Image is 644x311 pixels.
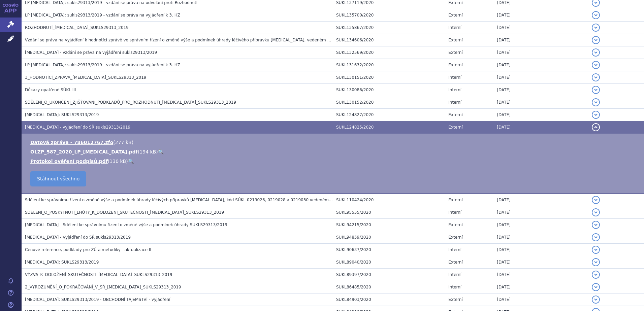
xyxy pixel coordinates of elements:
[25,285,181,289] span: 2_VYROZUMĚNÍ_O_POKRAČOVÁNÍ_V_SŘ_CABOMETYX_SUKLS29313_2019
[333,244,445,256] td: SUKL90637/2020
[139,149,156,154] span: 194 kB
[333,84,445,96] td: SUKL130086/2020
[592,233,600,241] button: detail
[592,221,600,229] button: detail
[333,194,445,206] td: SUKL110424/2020
[30,159,108,164] a: Protokol ověření podpisů.pdf
[448,247,461,252] span: Interní
[25,272,172,277] span: VÝZVA_K_DOLOŽENÍ_SKUTEČNOSTI_CABOMETYX_SUKLS29313_2019
[333,256,445,269] td: SUKL89040/2020
[493,206,588,219] td: [DATE]
[25,198,393,202] span: Sdělení ke správnímu řízení o změně výše a podmínek úhrady léčivých přípravků CABOMETYX, kód SÚKL...
[333,71,445,84] td: SUKL130151/2020
[493,293,588,306] td: [DATE]
[448,38,462,42] span: Externí
[493,281,588,293] td: [DATE]
[493,84,588,96] td: [DATE]
[448,285,461,289] span: Interní
[333,269,445,281] td: SUKL89397/2020
[493,109,588,121] td: [DATE]
[128,159,134,164] a: 🔍
[25,38,388,42] span: Vzdání se práva na vyjádření k hodnotící zprávě ve správním řízení o změně výše a podmínek úhrady...
[592,11,600,19] button: detail
[448,198,462,202] span: Externí
[25,112,99,117] span: CABOMETYX: SUKLS29313/2019
[333,121,445,134] td: SUKL124825/2020
[448,272,461,277] span: Interní
[493,59,588,71] td: [DATE]
[592,208,600,216] button: detail
[493,9,588,22] td: [DATE]
[493,194,588,206] td: [DATE]
[333,281,445,293] td: SUKL86485/2020
[493,22,588,34] td: [DATE]
[592,296,600,304] button: detail
[592,246,600,254] button: detail
[493,231,588,244] td: [DATE]
[25,100,236,105] span: SDĚLENÍ_O_UKONČENÍ_ZJIŠŤOVÁNÍ_PODKLADŮ_PRO_ROZHODNUTÍ_CABOMETYX_SUKLS29313_2019
[448,63,462,67] span: Externí
[30,171,86,186] a: Stáhnout všechno
[448,25,461,30] span: Interní
[333,206,445,219] td: SUKL95555/2020
[592,48,600,57] button: detail
[493,46,588,59] td: [DATE]
[25,88,76,92] span: Důkazy opatřené SÚKL III
[25,0,197,5] span: LP CABOMETYX: sukls29313/2019 - vzdání se práva na odvolání proti Rozhodnutí
[30,149,138,154] a: OLZP_587_2020_LP_[MEDICAL_DATA].pdf
[25,125,130,130] span: CABOMETYX - vyjádření do SŘ sukls29313/2019
[25,50,157,55] span: CABOMETYX - vzdání se práva na vyjádření sukls29313/2019
[592,283,600,291] button: detail
[30,140,113,145] a: Datová zpráva - 786012767.zfo
[25,247,151,252] span: Cenové reference, podklady pro ZÚ a metodiky - aktualizace II
[448,297,462,302] span: Externí
[592,111,600,119] button: detail
[493,269,588,281] td: [DATE]
[25,260,99,265] span: CABOMETYX: SUKLS29313/2019
[25,75,147,80] span: 3_HODNOTÍCÍ_ZPRÁVA_CABOMETYX_SUKLS29313_2019
[25,235,131,240] span: CABOMETYX - Vyjádření do SŘ sukls29313/2019
[448,13,462,18] span: Externí
[493,219,588,231] td: [DATE]
[448,125,462,130] span: Externí
[25,297,170,302] span: CABOMETYX: SUKLS29313/2019 - OBCHODNÍ TAJEMSTVÍ - vyjádření
[592,73,600,81] button: detail
[493,96,588,109] td: [DATE]
[592,98,600,106] button: detail
[592,271,600,279] button: detail
[25,63,180,67] span: LP CABOMETYX: sukls29313/2019 - vzdání se práva na vyjádření k 3. HZ
[493,256,588,269] td: [DATE]
[448,260,462,265] span: Externí
[448,100,461,105] span: Interní
[592,24,600,32] button: detail
[333,219,445,231] td: SUKL94215/2020
[333,231,445,244] td: SUKL94859/2020
[333,96,445,109] td: SUKL130152/2020
[448,235,462,240] span: Externí
[333,46,445,59] td: SUKL132569/2020
[592,196,600,204] button: detail
[493,244,588,256] td: [DATE]
[30,139,637,146] li: ( )
[448,50,462,55] span: Externí
[493,121,588,134] td: [DATE]
[448,210,461,215] span: Interní
[592,123,600,131] button: detail
[592,36,600,44] button: detail
[493,34,588,46] td: [DATE]
[333,59,445,71] td: SUKL131632/2020
[115,140,132,145] span: 277 kB
[592,258,600,266] button: detail
[448,112,462,117] span: Externí
[109,159,126,164] span: 130 kB
[333,9,445,22] td: SUKL135700/2020
[448,0,462,5] span: Externí
[25,222,227,227] span: CABOMETYX - Sdělení ke správnímu řízení o změně výše a podmínek úhrady SUKLS29313/2019
[448,222,462,227] span: Externí
[30,158,637,165] li: ( )
[333,34,445,46] td: SUKL134606/2020
[333,109,445,121] td: SUKL124827/2020
[158,149,164,154] a: 🔍
[25,13,180,18] span: LP CABOMETYX: sukls29313/2019 - vzdání se práva na vyjádření k 3. HZ
[448,75,461,80] span: Interní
